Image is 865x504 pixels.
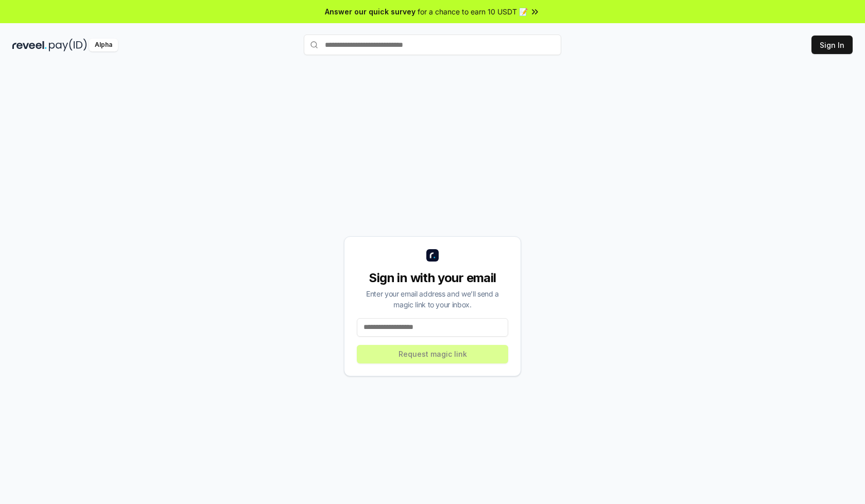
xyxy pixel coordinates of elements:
[426,249,439,262] img: logo_small
[49,39,87,51] img: pay_id
[811,36,853,54] button: Sign In
[357,270,508,286] div: Sign in with your email
[418,6,528,17] span: for a chance to earn 10 USDT 📝
[357,288,508,310] div: Enter your email address and we’ll send a magic link to your inbox.
[89,39,118,51] div: Alpha
[325,6,416,17] span: Answer our quick survey
[12,39,47,51] img: reveel_dark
